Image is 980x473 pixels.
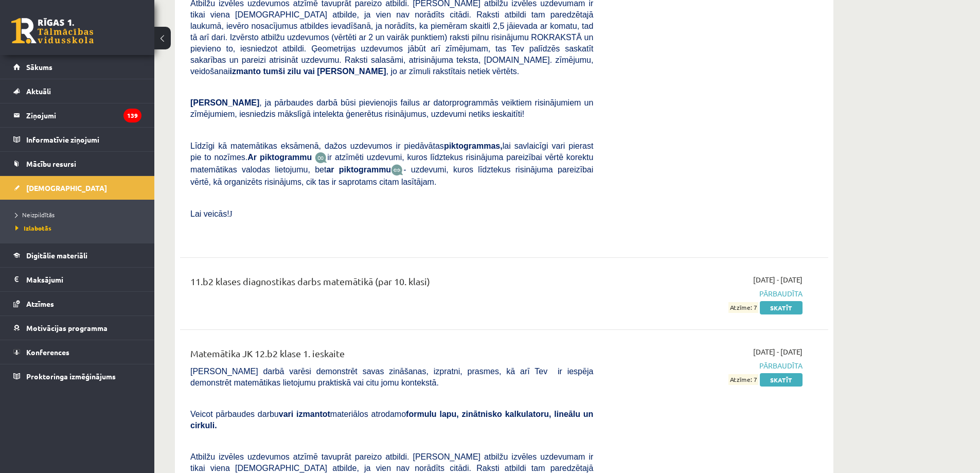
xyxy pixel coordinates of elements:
[13,340,141,364] a: Konferences
[247,153,312,162] b: Ar piktogrammu
[13,316,141,340] a: Motivācijas programma
[760,373,803,387] a: Skatīt
[609,288,803,299] span: Pārbaudīta
[753,346,803,357] span: [DATE] - [DATE]
[279,410,330,418] b: vari izmantot
[326,165,391,174] b: ar piktogrammu
[760,301,803,314] a: Skatīt
[609,360,803,371] span: Pārbaudīta
[190,410,593,430] span: Veicot pārbaudes darbu materiālos atrodamo
[26,183,107,192] span: [DEMOGRAPHIC_DATA]
[26,128,141,151] legend: Informatīvie ziņojumi
[15,211,55,219] span: Neizpildītās
[190,410,593,430] b: formulu lapu, zinātnisko kalkulatoru, lineālu un cirkuli.
[26,323,108,332] span: Motivācijas programma
[13,128,141,151] a: Informatīvie ziņojumi
[26,103,141,127] legend: Ziņojumi
[391,164,403,176] img: wKvN42sLe3LLwAAAABJRU5ErkJggg==
[190,142,593,162] span: Līdzīgi kā matemātikas eksāmenā, dažos uzdevumos ir piedāvātas lai savlaicīgi vari pierast pie to...
[190,209,229,218] span: Lai veicās!
[13,152,141,176] a: Mācību resursi
[229,209,233,218] span: J
[190,274,593,293] div: 11.b2 klases diagnostikas darbs matemātikā (par 10. klasi)
[444,142,503,150] b: piktogrammas,
[123,109,141,122] i: 139
[15,210,144,219] a: Neizpildītās
[26,299,54,308] span: Atzīmes
[13,292,141,316] a: Atzīmes
[190,98,593,118] span: , ja pārbaudes darbā būsi pievienojis failus ar datorprogrammās veiktiem risinājumiem un zīmējumi...
[15,223,144,233] a: Izlabotās
[26,268,141,291] legend: Maksājumi
[728,374,758,385] span: Atzīme: 7
[13,176,141,200] a: [DEMOGRAPHIC_DATA]
[15,224,51,232] span: Izlabotās
[26,347,69,357] span: Konferences
[190,346,593,365] div: Matemātika JK 12.b2 klase 1. ieskaite
[190,153,593,174] span: ir atzīmēti uzdevumi, kuros līdztekus risinājuma pareizībai vērtē korektu matemātikas valodas lie...
[13,103,141,127] a: Ziņojumi139
[13,243,141,267] a: Digitālie materiāli
[13,79,141,103] a: Aktuāli
[753,274,803,285] span: [DATE] - [DATE]
[26,86,51,96] span: Aktuāli
[728,302,758,313] span: Atzīme: 7
[13,268,141,291] a: Maksājumi
[26,372,116,381] span: Proktoringa izmēģinājums
[11,18,94,44] a: Rīgas 1. Tālmācības vidusskola
[26,251,87,260] span: Digitālie materiāli
[230,67,261,76] b: izmanto
[190,98,259,107] span: [PERSON_NAME]
[13,55,141,79] a: Sākums
[13,364,141,388] a: Proktoringa izmēģinājums
[315,152,327,164] img: JfuEzvunn4EvwAAAAASUVORK5CYII=
[26,62,52,72] span: Sākums
[263,67,386,76] b: tumši zilu vai [PERSON_NAME]
[26,159,76,168] span: Mācību resursi
[190,367,593,387] span: [PERSON_NAME] darbā varēsi demonstrēt savas zināšanas, izpratni, prasmes, kā arī Tev ir iespēja d...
